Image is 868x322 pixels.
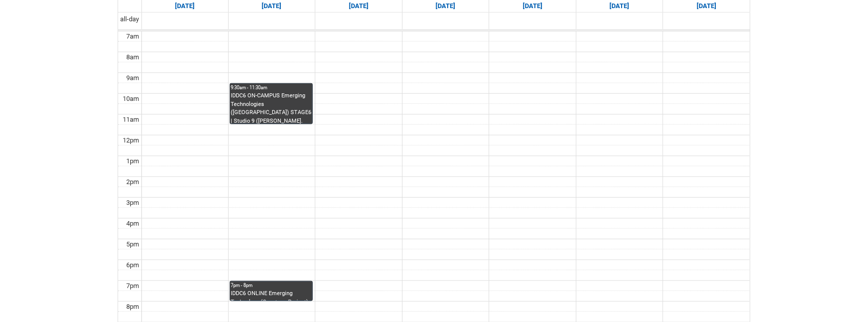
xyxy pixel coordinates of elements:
[125,52,141,62] div: 8am
[125,73,141,83] div: 9am
[125,219,141,229] div: 4pm
[125,239,141,249] div: 5pm
[125,156,141,166] div: 1pm
[125,177,141,187] div: 2pm
[125,281,141,291] div: 7pm
[121,94,141,104] div: 10am
[125,302,141,312] div: 8pm
[125,260,141,270] div: 6pm
[231,282,312,289] div: 7pm - 8pm
[125,31,141,42] div: 7am
[119,14,141,24] span: all-day
[231,290,312,301] div: IDDC6 ONLINE Emerging Technology (Capstone Project) STAGE 6 | Online | [PERSON_NAME]
[231,84,312,91] div: 9:30am - 11:30am
[125,198,141,208] div: 3pm
[121,135,141,146] div: 12pm
[231,92,312,124] div: IDDC6 ON-CAMPUS Emerging Technologies ([GEOGRAPHIC_DATA]) STAGE6 | Studio 9 ([PERSON_NAME]. L1) (...
[121,115,141,125] div: 11am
